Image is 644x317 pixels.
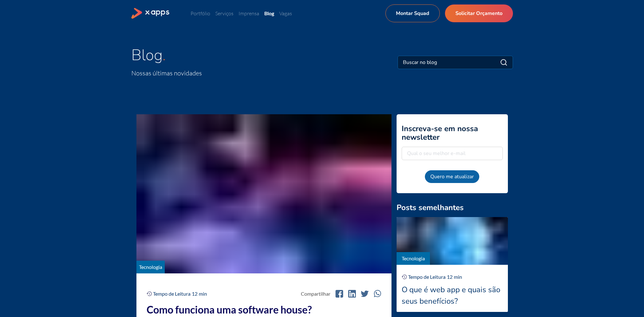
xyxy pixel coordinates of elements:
[408,273,446,281] div: Tempo de Leitura
[264,10,274,16] a: Blog
[397,203,508,212] h2: Posts semelhantes
[239,10,259,17] a: Imprensa
[385,4,440,22] a: Montar Squad
[190,10,210,17] a: Portfólio
[397,265,508,312] a: Tempo de Leitura12minO que é web app e quais são seus benefícios?
[301,290,381,298] ul: Compartilhar
[454,273,462,281] div: min
[447,273,453,281] div: 12
[402,255,425,261] a: Tecnologia
[403,59,467,66] input: Buscar no blog
[402,284,503,307] div: O que é web app e quais são seus benefícios?
[199,290,207,298] div: min
[131,69,202,77] span: Nossas últimas novidades
[131,45,163,66] span: Blog
[425,170,479,183] button: Quero me atualizar
[279,10,292,17] a: Vagas
[147,304,381,315] h2: Como funciona uma software house?
[402,124,503,142] h2: Inscreva-se em nossa newsletter
[153,290,190,298] div: Tempo de Leitura
[402,147,503,160] input: Qual o seu melhor e-mail
[215,10,233,17] a: Serviços
[192,290,197,298] div: 12
[139,264,162,270] a: Tecnologia
[445,4,513,22] a: Solicitar Orçamento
